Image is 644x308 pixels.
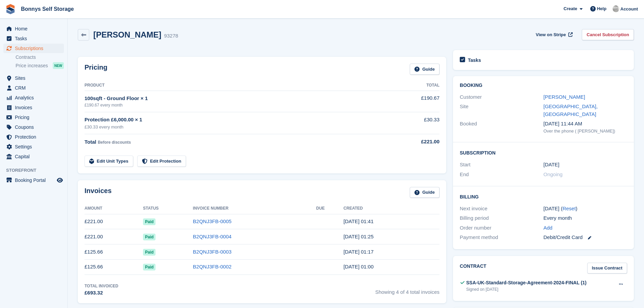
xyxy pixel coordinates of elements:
[460,263,486,274] h2: Contract
[3,103,64,112] a: menu
[620,6,638,13] span: Account
[143,249,156,256] span: Paid
[85,124,385,131] div: £30.33 every month
[5,4,16,14] img: stora-icon-8386f47178a22dfd0bd8f6a31ec36ba5ce8667c1dd55bd0f319d3a0aa187defe.svg
[15,83,55,93] span: CRM
[460,224,543,232] div: Order number
[385,112,439,134] td: £30.33
[15,142,55,151] span: Settings
[3,152,64,161] a: menu
[193,234,232,239] a: B2QNJ3FB-0004
[15,175,55,185] span: Booking Portal
[85,102,385,108] div: £190.67 every month
[460,103,543,118] div: Site
[544,161,559,169] time: 2025-07-01 00:00:00 UTC
[85,80,385,91] th: Product
[385,91,439,112] td: £190.67
[93,30,161,39] h2: [PERSON_NAME]
[16,62,64,69] a: Price increases NEW
[563,206,576,211] a: Reset
[85,139,96,145] span: Total
[460,120,543,134] div: Booked
[15,122,55,132] span: Coupons
[3,175,64,185] a: menu
[16,63,48,69] span: Price increases
[15,103,55,112] span: Invoices
[85,283,118,289] div: Total Invoiced
[85,229,143,244] td: £221.00
[3,122,64,132] a: menu
[3,34,64,43] a: menu
[193,203,316,214] th: Invoice Number
[15,93,55,102] span: Analytics
[343,218,374,224] time: 2025-10-01 00:41:48 UTC
[3,132,64,142] a: menu
[544,214,627,222] div: Every month
[85,244,143,260] td: £125.66
[98,140,131,145] span: Before discounts
[3,44,64,53] a: menu
[587,263,627,274] a: Issue Contract
[3,73,64,83] a: menu
[16,54,64,61] a: Contracts
[460,193,627,200] h2: Billing
[85,95,385,102] div: 100sqft - Ground Floor × 1
[375,283,439,297] span: Showing 4 of 4 total invoices
[18,3,76,15] a: Bonnys Self Storage
[15,132,55,142] span: Protection
[385,80,439,91] th: Total
[564,5,577,12] span: Create
[15,44,55,53] span: Subscriptions
[3,83,64,93] a: menu
[193,249,232,255] a: B2QNJ3FB-0003
[164,32,178,40] div: 93278
[343,234,374,239] time: 2025-09-01 00:25:10 UTC
[3,24,64,33] a: menu
[15,24,55,33] span: Home
[544,120,627,128] div: [DATE] 11:44 AM
[143,234,156,240] span: Paid
[193,218,232,224] a: B2QNJ3FB-0005
[53,62,64,69] div: NEW
[85,289,118,297] div: £693.32
[597,5,606,12] span: Help
[85,214,143,229] td: £221.00
[460,214,543,222] div: Billing period
[536,31,566,38] span: View on Stripe
[3,113,64,122] a: menu
[544,224,553,232] a: Add
[544,128,627,135] div: Over the phone ( [PERSON_NAME])
[460,93,543,101] div: Customer
[85,187,112,198] h2: Invoices
[3,142,64,151] a: menu
[544,103,598,117] a: [GEOGRAPHIC_DATA], [GEOGRAPHIC_DATA]
[15,34,55,43] span: Tasks
[613,5,619,12] img: James Bonny
[410,187,439,198] a: Guide
[460,161,543,169] div: Start
[15,113,55,122] span: Pricing
[56,176,64,184] a: Preview store
[143,218,156,225] span: Paid
[3,93,64,102] a: menu
[544,171,563,177] span: Ongoing
[137,156,186,167] a: Edit Protection
[582,29,634,40] a: Cancel Subscription
[544,234,627,241] div: Debit/Credit Card
[143,264,156,270] span: Paid
[85,156,133,167] a: Edit Unit Types
[343,203,439,214] th: Created
[193,264,232,269] a: B2QNJ3FB-0002
[343,264,374,269] time: 2025-07-01 00:00:07 UTC
[460,234,543,241] div: Payment method
[460,149,627,156] h2: Subscription
[466,279,587,286] div: SSA-UK-Standard-Storage-Agreement-2024-FINAL (1)
[85,116,385,124] div: Protection £6,000.00 × 1
[85,259,143,275] td: £125.66
[466,286,587,292] div: Signed on [DATE]
[6,167,67,174] span: Storefront
[544,205,627,213] div: [DATE] ( )
[460,205,543,213] div: Next invoice
[544,94,585,100] a: [PERSON_NAME]
[410,64,439,75] a: Guide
